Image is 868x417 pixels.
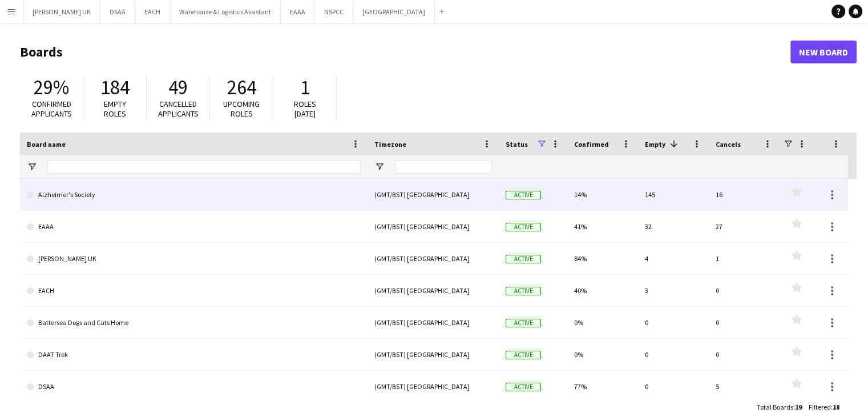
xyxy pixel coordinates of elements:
[709,179,780,210] div: 16
[709,243,780,274] div: 1
[368,371,499,402] div: (GMT/BST) [GEOGRAPHIC_DATA]
[104,99,126,119] span: Empty roles
[27,140,66,149] span: Board name
[709,307,780,338] div: 0
[368,243,499,274] div: (GMT/BST) [GEOGRAPHIC_DATA]
[315,1,353,23] button: NSPCC
[645,140,665,149] span: Empty
[795,403,802,411] span: 19
[23,1,100,23] button: [PERSON_NAME] UK
[567,339,638,370] div: 0%
[368,339,499,370] div: (GMT/BST) [GEOGRAPHIC_DATA]
[506,255,541,263] span: Active
[27,307,361,339] a: Battersea Dogs and Cats Home
[31,99,72,119] span: Confirmed applicants
[27,371,361,403] a: DSAA
[833,403,839,411] span: 18
[716,140,741,149] span: Cancels
[567,371,638,402] div: 77%
[638,179,709,210] div: 145
[709,211,780,242] div: 27
[638,275,709,306] div: 3
[27,275,361,307] a: EACH
[567,211,638,242] div: 41%
[100,75,130,100] span: 184
[709,275,780,306] div: 0
[27,243,361,275] a: [PERSON_NAME] UK
[353,1,435,23] button: [GEOGRAPHIC_DATA]
[227,75,256,100] span: 264
[709,339,780,370] div: 0
[709,371,780,402] div: 5
[158,99,199,119] span: Cancelled applicants
[567,275,638,306] div: 40%
[506,140,528,149] span: Status
[638,371,709,402] div: 0
[27,162,37,172] button: Open Filter Menu
[27,211,361,243] a: EAAA
[47,160,361,174] input: Board name Filter Input
[567,307,638,338] div: 0%
[223,99,260,119] span: Upcoming roles
[506,383,541,391] span: Active
[368,211,499,242] div: (GMT/BST) [GEOGRAPHIC_DATA]
[506,223,541,231] span: Active
[281,1,315,23] button: EAAA
[374,140,406,149] span: Timezone
[809,403,831,411] span: Filtered
[27,179,361,211] a: Alzheimer's Society
[294,99,316,119] span: Roles [DATE]
[100,1,135,23] button: DSAA
[168,75,188,100] span: 49
[574,140,609,149] span: Confirmed
[506,287,541,295] span: Active
[790,41,857,63] a: New Board
[506,191,541,199] span: Active
[638,339,709,370] div: 0
[567,179,638,210] div: 14%
[395,160,492,174] input: Timezone Filter Input
[34,75,69,100] span: 29%
[368,275,499,306] div: (GMT/BST) [GEOGRAPHIC_DATA]
[300,75,310,100] span: 1
[20,43,790,61] h1: Boards
[638,243,709,274] div: 4
[135,1,170,23] button: EACH
[757,403,793,411] span: Total Boards
[638,307,709,338] div: 0
[27,339,361,371] a: DAAT Trek
[506,319,541,327] span: Active
[638,211,709,242] div: 32
[374,162,385,172] button: Open Filter Menu
[368,307,499,338] div: (GMT/BST) [GEOGRAPHIC_DATA]
[368,179,499,210] div: (GMT/BST) [GEOGRAPHIC_DATA]
[567,243,638,274] div: 84%
[170,1,281,23] button: Warehouse & Logistics Assistant
[506,351,541,359] span: Active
